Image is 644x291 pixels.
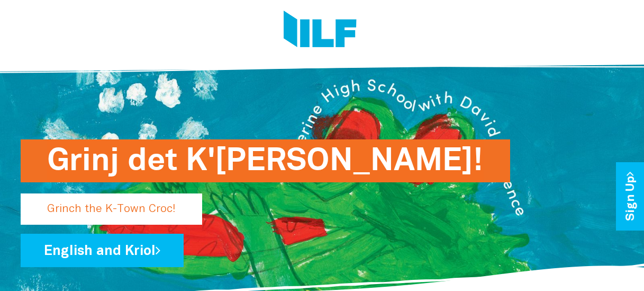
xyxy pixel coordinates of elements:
a: English and Kriol [21,234,184,267]
h1: Grinj det K'[PERSON_NAME]! [47,139,484,182]
img: Logo [284,11,357,50]
p: Grinch the K-Town Croc! [21,193,202,225]
a: Grinj det K'[PERSON_NAME]! [21,199,457,208]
